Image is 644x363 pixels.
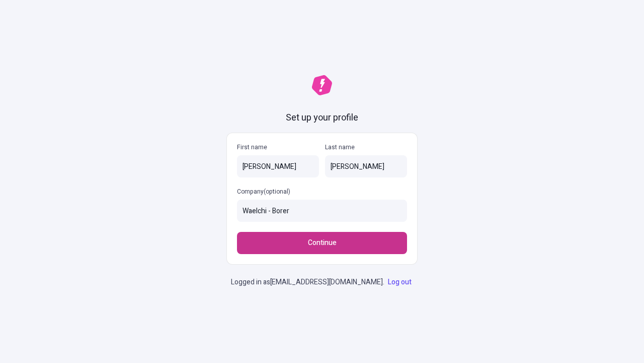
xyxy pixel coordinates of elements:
span: Continue [308,237,337,249]
p: Company [237,188,407,196]
button: Continue [237,232,407,254]
input: Company(optional) [237,200,407,222]
input: Last name [325,155,407,177]
p: First name [237,143,319,151]
p: Logged in as [EMAIL_ADDRESS][DOMAIN_NAME] . [231,277,414,288]
a: Log out [386,277,414,287]
p: Last name [325,143,407,151]
input: First name [237,155,319,177]
h1: Set up your profile [286,111,358,125]
span: (optional) [264,187,290,196]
